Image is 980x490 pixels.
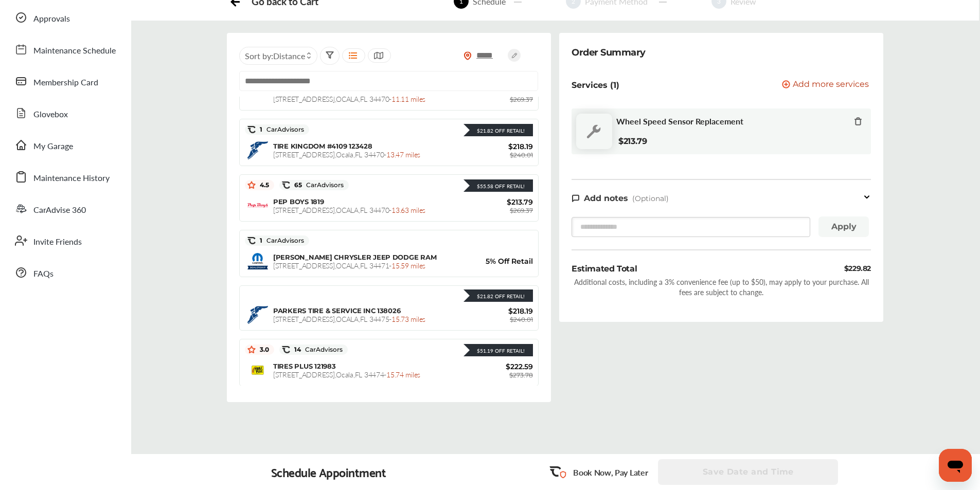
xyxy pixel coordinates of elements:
img: star_icon.59ea9307.svg [247,181,256,189]
span: $218.19 [471,142,533,151]
a: Approvals [9,4,121,31]
span: TIRE KINGDOM #4109 123428 [273,142,372,150]
a: Membership Card [9,68,121,95]
span: 13.63 miles [391,205,425,215]
span: Add more services [793,80,869,90]
div: Order Summary [572,45,646,60]
span: Wheel Speed Sensor Replacement [616,116,743,126]
button: Apply [818,216,869,237]
div: Schedule Appointment [271,465,386,479]
span: CarAdvise 360 [33,204,86,217]
div: Additional costs, including a 3% convenience fee (up to $50), may apply to your purchase. All fee... [572,277,871,297]
span: 1 [256,237,304,245]
a: Invite Friends [9,227,121,254]
button: Add more services [782,80,869,90]
span: [STREET_ADDRESS] , OCALA , FL 34471 - [273,260,425,270]
span: [PERSON_NAME] CHRYSLER JEEP DODGE RAM [273,253,436,261]
span: $213.79 [471,197,533,207]
a: My Garage [9,132,121,158]
a: FAQs [9,259,121,286]
span: 13.47 miles [386,149,420,159]
img: logo-goodyear.png [247,141,268,159]
img: logo-mopar.png [247,253,268,269]
span: $240.01 [510,151,533,159]
span: 5% Off Retail [471,257,533,266]
img: logo-pepboys.png [247,195,268,216]
span: $269.37 [510,207,533,214]
span: Glovebox [33,108,68,121]
img: default_wrench_icon.d1a43860.svg [576,114,612,149]
img: caradvise_icon.5c74104a.svg [247,125,256,134]
span: Approvals [33,12,70,26]
span: CarAdvisors [302,182,344,189]
div: $21.82 Off Retail! [472,293,525,300]
span: 1 [256,125,304,134]
a: CarAdvise 360 [9,195,121,222]
img: location_vector_orange.38f05af8.svg [464,51,472,60]
span: Maintenance History [33,172,110,185]
span: 65 [290,181,344,189]
div: $51.19 Off Retail! [472,347,525,354]
b: $213.79 [618,136,647,146]
span: 3.0 [256,346,269,354]
span: CarAdvisors [262,237,304,244]
span: [STREET_ADDRESS] , OCALA , FL 34475 - [273,314,425,324]
span: $269.37 [510,96,533,103]
span: FAQs [33,267,54,281]
p: Services (1) [572,80,619,90]
img: logo-tires-plus.png [247,360,268,380]
span: Add notes [584,193,628,203]
img: note-icon.db9493fa.svg [572,194,580,203]
span: $218.19 [471,306,533,316]
span: PARKERS TIRE & SERVICE INC 138026 [273,306,400,315]
img: caradvise_icon.5c74104a.svg [282,181,290,189]
span: Distance [273,50,305,62]
div: Estimated Total [572,263,637,275]
img: star_icon.59ea9307.svg [247,346,256,354]
span: CarAdvisors [262,126,304,133]
img: logo-goodyear.png [247,306,268,324]
span: 15.59 miles [391,260,425,270]
span: (Optional) [632,194,669,203]
img: caradvise_icon.5c74104a.svg [247,237,256,245]
a: Maintenance History [9,164,121,190]
a: Add more services [782,80,871,90]
span: 15.74 miles [386,369,420,379]
span: CarAdvisors [301,346,343,353]
div: $229.82 [844,263,871,275]
span: Maintenance Schedule [33,44,116,58]
span: PEP BOYS 1819 [273,197,324,206]
img: caradvise_icon.5c74104a.svg [282,346,290,354]
p: Book Now, Pay Later [573,466,648,478]
span: Membership Card [33,76,98,89]
span: TIRES PLUS 121983 [273,362,336,370]
span: My Garage [33,140,73,153]
span: $273.78 [509,371,533,379]
iframe: Button to launch messaging window [939,449,972,482]
a: Maintenance Schedule [9,36,121,63]
a: Glovebox [9,100,121,126]
span: [STREET_ADDRESS] , OCALA , FL 34470 - [273,205,425,215]
span: Invite Friends [33,235,82,249]
span: [STREET_ADDRESS] , Ocala , FL 34470 - [273,149,420,159]
div: $55.58 Off Retail! [472,183,525,190]
div: $21.82 Off Retail! [472,127,525,134]
span: $222.59 [471,362,533,371]
span: Sort by : [245,50,305,62]
span: 4.5 [256,181,269,189]
span: $240.01 [510,316,533,323]
span: [STREET_ADDRESS] , Ocala , FL 34474 - [273,369,420,379]
span: 15.73 miles [391,314,425,324]
span: 14 [290,346,343,354]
